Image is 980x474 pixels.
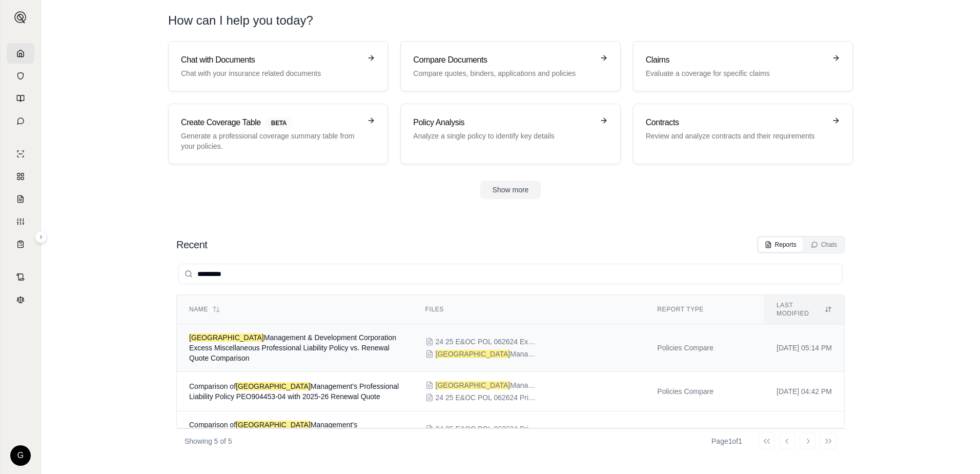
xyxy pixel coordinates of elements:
[181,116,361,129] h3: Create Coverage Table
[7,66,34,86] a: Documents Vault
[646,68,826,78] p: Evaluate a coverage for specific claims
[7,289,34,310] a: Legal Search Engine
[181,68,361,78] p: Chat with your insurance related documents
[7,111,34,131] a: Chat
[265,117,293,129] span: BETA
[777,301,832,318] div: Last modified
[633,41,853,91] a: ClaimsEvaluate a coverage for specific claims
[185,436,232,446] p: Showing 5 of 5
[646,54,826,66] h3: Claims
[7,211,34,232] a: Custom Report
[168,41,388,91] a: Chat with DocumentsChat with your insurance related documents
[436,349,538,359] span: East Lake Management Development Corporation - ATRI Renewal Quote_259568.pdf
[413,131,593,141] p: Analyze a single policy to identify key details
[7,166,34,187] a: Policy Comparisons
[168,104,388,164] a: Create Coverage TableBETAGenerate a professional coverage summary table from your policies.
[764,324,844,372] td: [DATE] 05:14 PM
[765,241,797,249] div: Reports
[7,43,34,64] a: Home
[400,41,620,91] a: Compare DocumentsCompare quotes, binders, applications and policies
[189,305,401,313] div: Name
[480,181,541,199] button: Show more
[436,381,511,389] span: [GEOGRAPHIC_DATA]
[645,295,764,324] th: Report Type
[645,372,764,411] td: Policies Compare
[400,104,620,164] a: Policy AnalysisAnalyze a single policy to identify key details
[413,116,593,129] h3: Policy Analysis
[811,241,837,249] div: Chats
[413,295,645,324] th: Files
[764,372,844,411] td: [DATE] 04:42 PM
[176,238,207,252] h2: Recent
[645,324,764,372] td: Policies Compare
[413,54,593,66] h3: Compare Documents
[436,424,538,434] span: 24 25 E&OC POL 062624 Primary.pdf
[181,131,361,151] p: Generate a professional coverage summary table from your policies.
[35,231,47,243] button: Expand sidebar
[413,68,593,78] p: Compare quotes, binders, applications and policies
[645,411,764,459] td: Policies Compare
[10,445,31,466] div: G
[181,54,361,66] h3: Chat with Documents
[646,131,826,141] p: Review and analyze contracts and their requirements
[236,421,311,429] span: [GEOGRAPHIC_DATA]
[436,380,538,390] span: East Lake Management Development Corp 2025-26 renewal indication.pdf
[189,333,396,362] span: East Lake Management & Development Corporation Excess Miscellaneous Professional Liability Policy...
[7,144,34,164] a: Single Policy
[236,382,311,390] span: [GEOGRAPHIC_DATA]
[7,88,34,109] a: Prompt Library
[189,382,399,401] span: Comparison of East Lake Management's Professional Liability Policy PEO904453-04 with 2025-26 Rene...
[7,267,34,287] a: Contract Analysis
[759,238,803,252] button: Reports
[10,7,31,28] button: Expand sidebar
[436,337,538,347] span: 24 25 E&OC POL 062624 Excess.pdf
[764,411,844,459] td: [DATE] 04:37 PM
[646,116,826,129] h3: Contracts
[7,234,34,254] a: Coverage Table
[436,392,538,403] span: 24 25 E&OC POL 062624 Primary.pdf
[7,189,34,209] a: Claim Coverage
[436,350,511,358] span: [GEOGRAPHIC_DATA]
[711,436,742,446] div: Page 1 of 1
[189,421,392,449] span: Comparison of East Lake Management's Miscellaneous Professional Liability Policy and Excess Renew...
[633,104,853,164] a: ContractsReview and analyze contracts and their requirements
[168,12,853,29] h1: How can I help you today?
[189,333,264,342] span: [GEOGRAPHIC_DATA]
[14,11,27,24] img: Expand sidebar
[805,238,843,252] button: Chats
